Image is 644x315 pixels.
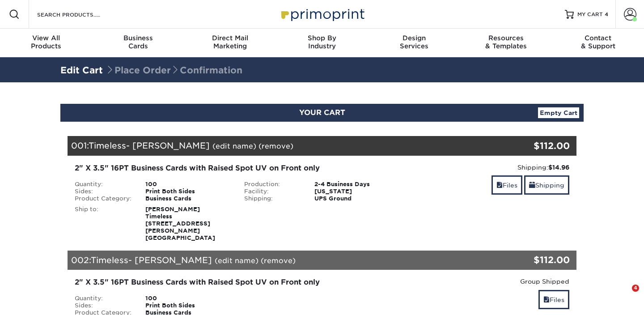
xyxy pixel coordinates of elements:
[276,29,368,57] a: Shop ByIndustry
[524,175,569,195] a: Shipping
[413,163,569,172] div: Shipping:
[68,206,139,242] div: Ship to:
[261,256,296,265] a: (remove)
[552,34,644,50] div: & Support
[491,253,570,267] div: $112.00
[577,11,603,18] span: MY CART
[237,195,308,202] div: Shipping:
[139,195,237,202] div: Business Cards
[237,188,308,195] div: Facility:
[92,29,184,57] a: BusinessCards
[276,34,368,50] div: Industry
[552,29,644,57] a: Contact& Support
[68,195,139,202] div: Product Category:
[75,277,400,288] div: 2" X 3.5" 16PT Business Cards with Raised Spot UV on Front only
[460,34,552,42] span: Resources
[60,65,103,76] a: Edit Cart
[460,29,552,57] a: Resources& Templates
[538,107,579,118] a: Empty Cart
[184,34,276,42] span: Direct Mail
[68,181,139,188] div: Quantity:
[368,34,460,42] span: Design
[368,34,460,50] div: Services
[36,9,123,20] input: SEARCH PRODUCTS.....
[139,188,237,195] div: Print Both Sides
[215,256,258,265] a: (edit name)
[68,251,491,270] div: 002:
[605,11,608,17] span: 4
[139,181,237,188] div: 100
[75,163,400,174] div: 2" X 3.5" 16PT Business Cards with Raised Spot UV on Front only
[491,175,522,195] a: Files
[237,181,308,188] div: Production:
[92,34,184,42] span: Business
[276,34,368,42] span: Shop By
[496,182,503,189] span: files
[538,290,569,309] a: Files
[548,164,569,171] strong: $14.96
[91,255,212,265] span: Timeless- [PERSON_NAME]
[614,285,635,306] iframe: Intercom live chat
[68,302,139,309] div: Sides:
[92,34,184,50] div: Cards
[632,285,639,292] span: 4
[139,295,237,302] div: 100
[552,34,644,42] span: Contact
[106,65,242,76] span: Place Order Confirmation
[308,188,407,195] div: [US_STATE]
[68,136,491,156] div: 001:
[491,139,570,153] div: $112.00
[139,302,237,309] div: Print Both Sides
[460,34,552,50] div: & Templates
[529,182,535,189] span: shipping
[368,29,460,57] a: DesignServices
[68,188,139,195] div: Sides:
[308,181,407,188] div: 2-4 Business Days
[543,296,550,303] span: files
[258,142,293,150] a: (remove)
[68,295,139,302] div: Quantity:
[299,108,345,117] span: YOUR CART
[184,29,276,57] a: Direct MailMarketing
[89,140,210,150] span: Timeless- [PERSON_NAME]
[277,4,367,24] img: Primoprint
[413,277,569,286] div: Group Shipped
[2,288,76,312] iframe: Google Customer Reviews
[184,34,276,50] div: Marketing
[212,142,256,150] a: (edit name)
[145,206,215,241] strong: [PERSON_NAME] Timeless [STREET_ADDRESS][PERSON_NAME] [GEOGRAPHIC_DATA]
[308,195,407,202] div: UPS Ground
